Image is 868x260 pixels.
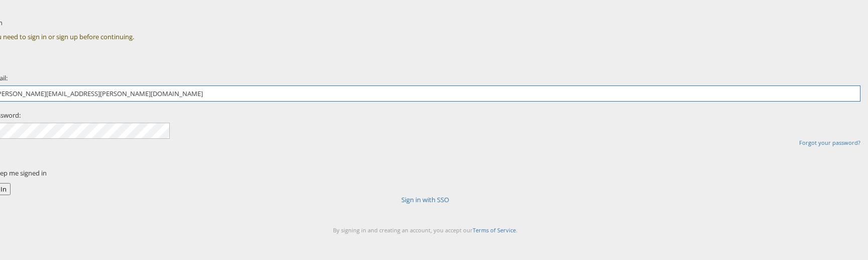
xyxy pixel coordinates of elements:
[799,139,860,146] a: Forgot your password?
[401,195,449,204] a: Sign in with SSO
[473,226,516,234] a: Terms of Service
